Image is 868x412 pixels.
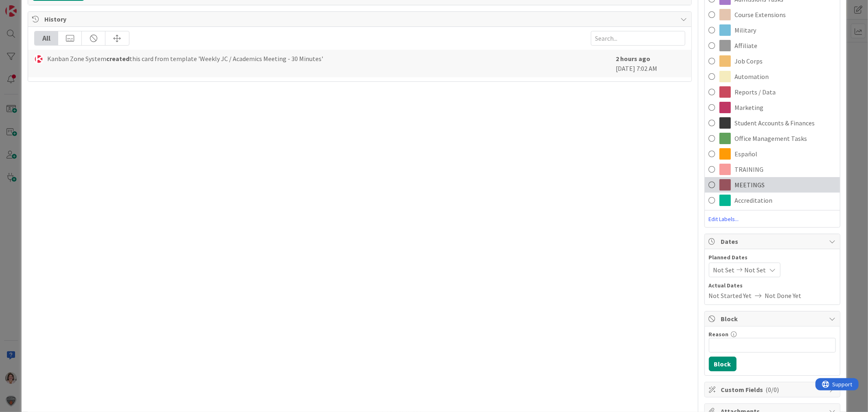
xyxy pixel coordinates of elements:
span: TRAINING [735,164,764,174]
span: Automation [735,72,769,81]
span: History [44,14,676,24]
span: Edit Labels... [705,215,840,223]
span: Planned Dates [709,253,836,262]
button: Block [709,357,737,371]
b: created [106,55,129,63]
span: Not Started Yet [709,291,752,300]
span: Marketing [735,103,764,112]
span: Español [735,149,758,159]
span: Student Accounts & Finances [735,118,815,128]
div: All [35,31,58,45]
span: Custom Fields [721,385,825,394]
span: Dates [721,237,825,246]
span: Reports / Data [735,87,776,97]
span: Support [17,1,37,11]
span: Not Done Yet [765,291,802,300]
div: [DATE] 7:02 AM [616,54,685,73]
span: Course Extensions [735,10,786,20]
span: Not Set [745,265,766,275]
span: Kanban Zone System this card from template 'Weekly JC / Academics Meeting - 30 Minutes' [47,54,323,64]
span: Not Set [713,265,735,275]
input: Search... [591,31,685,46]
b: 2 hours ago [616,55,651,63]
img: KS [34,55,43,64]
span: ( 0/0 ) [766,386,779,394]
span: Accreditation [735,195,773,205]
span: Affiliate [735,41,758,50]
span: Military [735,25,756,35]
label: Reason [709,331,729,338]
span: MEETINGS [735,180,765,190]
span: Actual Dates [709,281,836,290]
span: Office Management Tasks [735,134,807,143]
span: Job Corps [735,56,763,66]
span: Block [721,314,825,324]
